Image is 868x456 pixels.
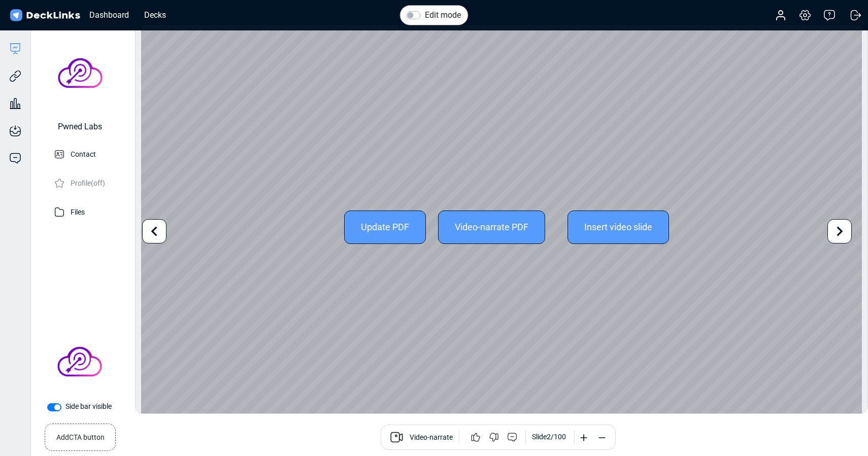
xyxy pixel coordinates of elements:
[139,9,171,21] div: Decks
[532,432,566,442] div: Slide 2 / 100
[425,9,461,21] label: Edit mode
[65,401,112,412] label: Side bar visible
[410,432,453,444] span: Video-narrate
[567,211,669,244] div: Insert video slide
[71,147,96,160] p: Contact
[84,9,134,21] div: Dashboard
[44,326,115,397] img: Company Banner
[58,121,102,133] div: Pwned Labs
[71,205,85,218] p: Files
[56,428,105,443] small: Add CTA button
[438,211,545,244] div: Video-narrate PDF
[8,8,82,23] img: DeckLinks
[71,176,105,189] p: Profile (off)
[45,38,116,109] img: avatar
[344,211,426,244] div: Update PDF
